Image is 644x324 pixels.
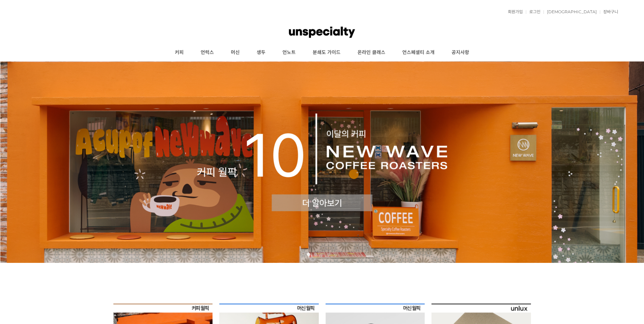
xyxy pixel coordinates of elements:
img: 언스페셜티 몰 [289,22,355,42]
a: 2 [314,253,317,256]
a: 회원가입 [504,10,523,14]
a: 로그인 [526,10,540,14]
a: 생두 [248,44,274,61]
a: 커피 [166,44,192,61]
a: 공지사항 [443,44,478,61]
a: 온라인 클래스 [349,44,394,61]
a: 머신 [222,44,248,61]
a: 5 [334,253,337,256]
a: 1 [307,253,310,256]
a: 언노트 [274,44,304,61]
a: [DEMOGRAPHIC_DATA] [544,10,597,14]
a: 분쇄도 가이드 [304,44,349,61]
a: 언스페셜티 소개 [394,44,443,61]
a: 장바구니 [600,10,618,14]
a: 언럭스 [192,44,222,61]
a: 4 [327,253,331,256]
a: 3 [320,253,324,256]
